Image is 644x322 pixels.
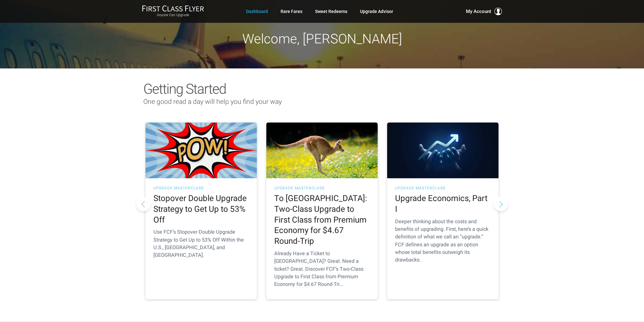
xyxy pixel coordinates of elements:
[153,186,249,190] h3: UPGRADE MASTERCLASS
[142,5,204,18] a: First Class FlyerAnyone Can Upgrade
[153,193,249,225] h2: Stopover Double Upgrade Strategy to Get Up to 53% Off
[360,6,393,17] a: Upgrade Advisor
[266,123,378,299] a: UPGRADE MASTERCLASS To [GEOGRAPHIC_DATA]: Two-Class Upgrade to First Class from Premium Economy f...
[315,6,347,17] a: Sweet Redeems
[274,186,370,190] h3: UPGRADE MASTERCLASS
[281,6,302,17] a: Rare Fares
[143,81,226,97] span: Getting Started
[242,31,402,47] span: Welcome, [PERSON_NAME]
[153,228,249,259] p: Use FCF’s Stopover Double Upgrade Strategy to Get Up to 53% Off Within the U.S., [GEOGRAPHIC_DATA...
[143,98,282,105] span: One good read a day will help you find your way
[142,13,204,17] small: Anyone Can Upgrade
[136,197,151,211] button: Previous slide
[387,123,498,299] a: UPGRADE MASTERCLASS Upgrade Economics, Part I Deeper thinking about the costs and benefits of upg...
[246,6,268,17] a: Dashboard
[395,218,491,264] p: Deeper thinking about the costs and benefits of upgrading. First, here’s a quick definition of wh...
[466,8,491,15] span: My Account
[142,5,204,12] img: First Class Flyer
[274,250,370,288] p: Already Have a Ticket to [GEOGRAPHIC_DATA]? Great. Need a ticket? Great. Discover FCF’s Two-Class...
[146,123,257,299] a: UPGRADE MASTERCLASS Stopover Double Upgrade Strategy to Get Up to 53% Off Use FCF’s Stopover Doub...
[274,193,370,247] h2: To [GEOGRAPHIC_DATA]: Two-Class Upgrade to First Class from Premium Economy for $4.67 Round-Trip
[494,197,508,211] button: Next slide
[395,193,491,215] h2: Upgrade Economics, Part I
[466,8,502,15] button: My Account
[395,186,491,190] h3: UPGRADE MASTERCLASS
